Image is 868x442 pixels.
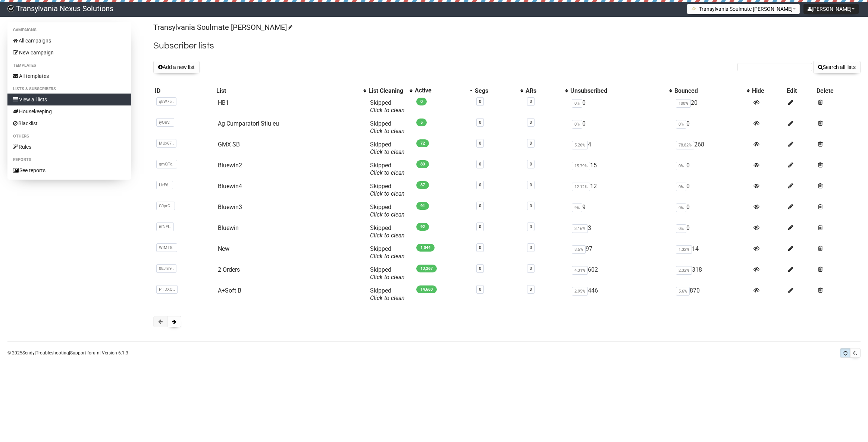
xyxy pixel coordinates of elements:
[569,138,673,159] td: 4
[815,85,861,96] th: Delete: No sort applied, sorting is disabled
[218,266,240,273] a: 2 Orders
[691,6,697,12] img: 1.png
[415,87,466,94] div: Active
[367,85,413,96] th: List Cleaning: No sort applied, activate to apply an ascending sort
[156,139,176,148] span: MUx67..
[479,183,481,187] a: 0
[370,127,405,135] a: Click to clean
[572,183,590,191] span: 12.12%
[673,201,751,221] td: 0
[22,350,35,356] a: Sendy
[572,120,582,129] span: 0%
[530,162,532,167] a: 0
[803,4,859,14] button: [PERSON_NAME]
[569,201,673,221] td: 9
[156,160,177,168] span: qmQTe..
[7,105,131,117] a: Housekeeping
[155,87,213,95] div: ID
[676,99,691,108] span: 100%
[416,98,427,105] span: 0
[572,245,586,254] span: 8.5%
[156,222,174,231] span: 6fNEI..
[530,141,532,146] a: 0
[569,263,673,284] td: 602
[370,287,405,301] span: Skipped
[370,224,405,239] span: Skipped
[7,85,131,94] li: Lists & subscribers
[569,96,673,117] td: 0
[370,148,405,155] a: Click to clean
[751,85,785,96] th: Hide: No sort applied, sorting is disabled
[370,232,405,239] a: Click to clean
[7,47,131,59] a: New campaign
[370,99,405,114] span: Skipped
[569,242,673,263] td: 97
[416,202,429,210] span: 91
[673,263,751,284] td: 318
[752,87,784,95] div: Hide
[156,243,177,252] span: WlMT8..
[673,180,751,201] td: 0
[676,183,686,191] span: 0%
[572,224,588,233] span: 3.16%
[479,287,481,292] a: 0
[218,203,242,211] a: Bluewin3
[673,138,751,159] td: 268
[156,264,176,273] span: 08Jm9..
[479,245,481,250] a: 0
[7,141,131,153] a: Rules
[370,294,405,301] a: Click to clean
[479,203,481,208] a: 0
[416,139,429,147] span: 72
[7,349,128,357] p: © 2025 | | | Version 6.1.3
[569,85,673,96] th: Unsubscribed: No sort applied, activate to apply an ascending sort
[676,162,686,170] span: 0%
[218,141,240,148] a: GMX SB
[526,87,561,95] div: ARs
[218,183,242,190] a: Bluewin4
[676,120,686,129] span: 0%
[785,85,815,96] th: Edit: No sort applied, sorting is disabled
[530,245,532,250] a: 0
[416,181,429,189] span: 87
[153,61,200,73] button: Add a new list
[369,87,406,95] div: List Cleaning
[569,117,673,138] td: 0
[413,85,473,96] th: Active: Ascending sort applied, activate to apply a descending sort
[7,94,131,105] a: View all lists
[218,99,229,106] a: HB1
[370,162,405,176] span: Skipped
[7,70,131,82] a: All templates
[370,274,405,281] a: Click to clean
[530,266,532,271] a: 0
[416,160,429,168] span: 80
[153,23,291,32] a: Transylvania Soulmate [PERSON_NAME]
[370,107,405,114] a: Click to clean
[416,223,429,231] span: 92
[479,120,481,125] a: 0
[416,244,435,252] span: 1,044
[530,183,532,187] a: 0
[676,245,692,254] span: 1.32%
[70,350,100,356] a: Support forum
[36,350,69,356] a: Troubleshooting
[370,190,405,197] a: Click to clean
[530,287,532,292] a: 0
[530,203,532,208] a: 0
[218,120,279,127] a: Ag Cumparatori Stiu eu
[215,85,367,96] th: List: No sort applied, activate to apply an ascending sort
[416,265,437,272] span: 13,367
[156,181,173,189] span: LirF6..
[153,85,215,96] th: ID: No sort applied, sorting is disabled
[370,141,405,155] span: Skipped
[370,253,405,260] a: Click to clean
[479,224,481,229] a: 0
[216,87,360,95] div: List
[479,266,481,271] a: 0
[676,203,686,212] span: 0%
[370,203,405,218] span: Skipped
[218,245,229,252] a: New
[479,162,481,167] a: 0
[156,285,178,294] span: PHDXQ..
[569,221,673,242] td: 3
